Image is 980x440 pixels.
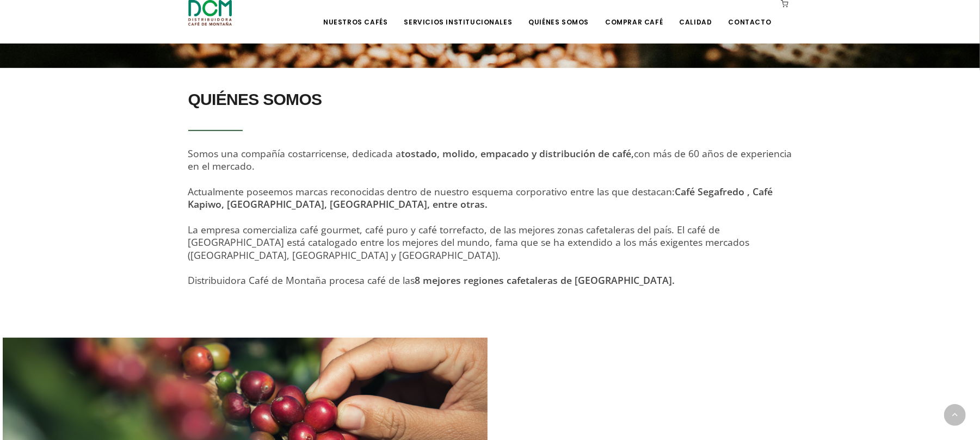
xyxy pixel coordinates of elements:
[599,1,669,27] a: Comprar Café
[188,147,792,172] span: Somos una compañía costarricense, dedicada a con más de 60 años de experiencia en el mercado.
[188,274,675,287] span: Distribuidora Café de Montaña procesa café de las
[397,1,519,27] a: Servicios Institucionales
[188,223,750,262] span: La empresa comercializa café gourmet, café puro y café torrefacto, de las mejores zonas cafetaler...
[722,1,778,27] a: Contacto
[415,274,675,287] strong: 8 mejores regiones cafetaleras de [GEOGRAPHIC_DATA].
[317,1,394,27] a: Nuestros Cafés
[402,147,634,160] strong: tostado, molido, empacado y distribución de café,
[673,1,718,27] a: Calidad
[522,1,595,27] a: Quiénes Somos
[188,84,792,115] h2: QUIÉNES SOMOS
[188,185,773,210] strong: Café Segafredo , Café Kapiwo, [GEOGRAPHIC_DATA], [GEOGRAPHIC_DATA], entre otras.
[188,185,773,210] span: Actualmente poseemos marcas reconocidas dentro de nuestro esquema corporativo entre las que desta...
